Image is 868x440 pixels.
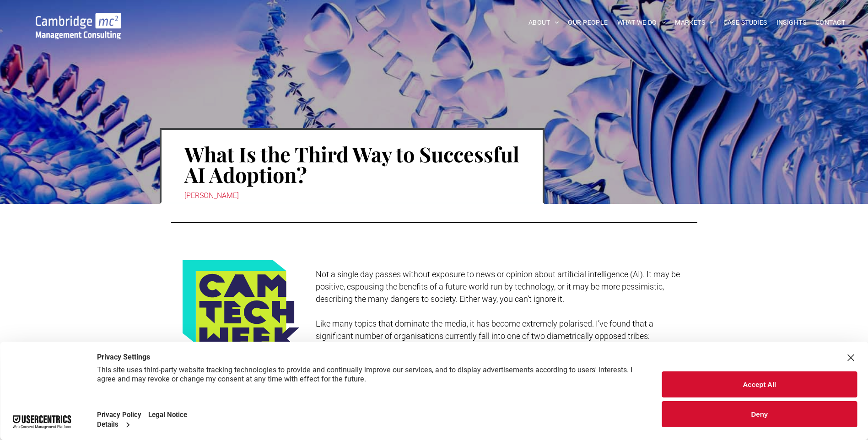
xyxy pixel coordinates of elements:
a: CASE STUDIES [719,16,772,30]
a: WHAT WE DO [613,16,671,30]
span: Not a single day passes without exposure to news or opinion about artificial intelligence (AI). I... [316,269,680,304]
a: INSIGHTS [772,16,811,30]
span: Like many topics that dominate the media, it has become extremely polarised. I’ve found that a si... [316,319,653,341]
a: MARKETS [670,16,718,30]
div: [PERSON_NAME] [184,189,520,202]
img: Go to Homepage [36,13,121,39]
a: ABOUT [524,16,564,30]
a: OUR PEOPLE [563,16,612,30]
h1: What Is the Third Way to Successful AI Adoption? [184,143,520,186]
a: CONTACT [811,16,850,30]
